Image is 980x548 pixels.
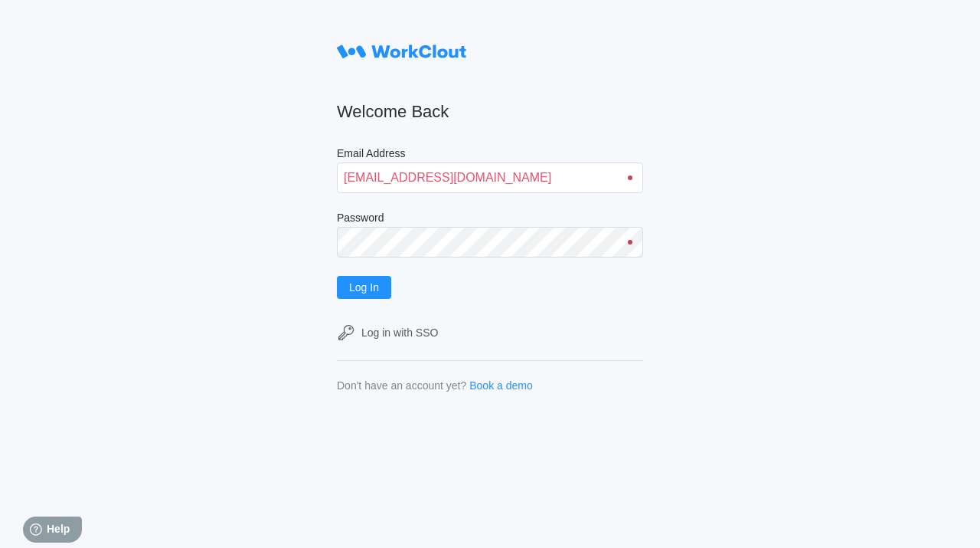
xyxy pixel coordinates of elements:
span: Log In [349,282,379,293]
h2: Welcome Back [337,101,643,123]
a: Log in with SSO [337,323,643,342]
a: Book a demo [469,379,533,392]
label: Email Address [337,147,643,162]
div: Log in with SSO [361,327,438,339]
input: Enter your email [337,162,643,193]
button: Log In [337,276,391,299]
div: Don't have an account yet? [337,379,466,392]
label: Password [337,212,643,227]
